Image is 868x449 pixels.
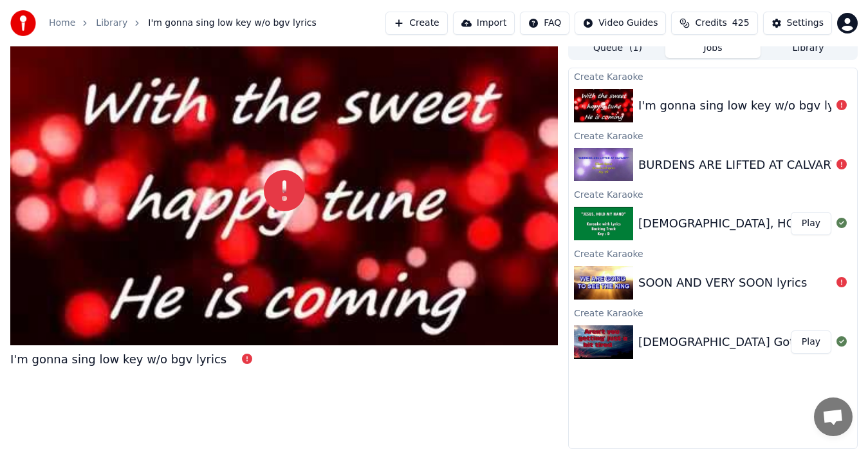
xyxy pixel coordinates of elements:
button: FAQ [520,12,569,35]
div: I'm gonna sing low key w/o bgv lyrics [638,97,854,115]
button: Video Guides [575,12,666,35]
button: Jobs [665,39,761,58]
button: Import [453,12,515,35]
div: Create Karaoke [569,305,857,320]
button: Credits425 [671,12,757,35]
button: Library [761,39,856,58]
nav: breadcrumb [49,17,317,30]
div: Create Karaoke [569,245,857,261]
a: Library [96,17,127,30]
button: Settings [763,12,832,35]
img: youka [10,10,36,36]
div: Create Karaoke [569,128,857,143]
div: Create Karaoke [569,68,857,84]
div: Create Karaoke [569,186,857,202]
span: I'm gonna sing low key w/o bgv lyrics [148,17,317,30]
button: Queue [570,39,665,58]
span: 425 [732,17,750,30]
div: SOON AND VERY SOON lyrics [638,274,807,292]
button: Play [791,330,831,354]
span: ( 1 ) [629,42,642,55]
a: Home [49,17,75,30]
button: Play [791,212,831,235]
button: Create [385,12,448,35]
div: Settings [787,17,824,30]
a: Open chat [814,397,853,436]
div: I'm gonna sing low key w/o bgv lyrics [10,350,226,368]
span: Credits [695,17,726,30]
